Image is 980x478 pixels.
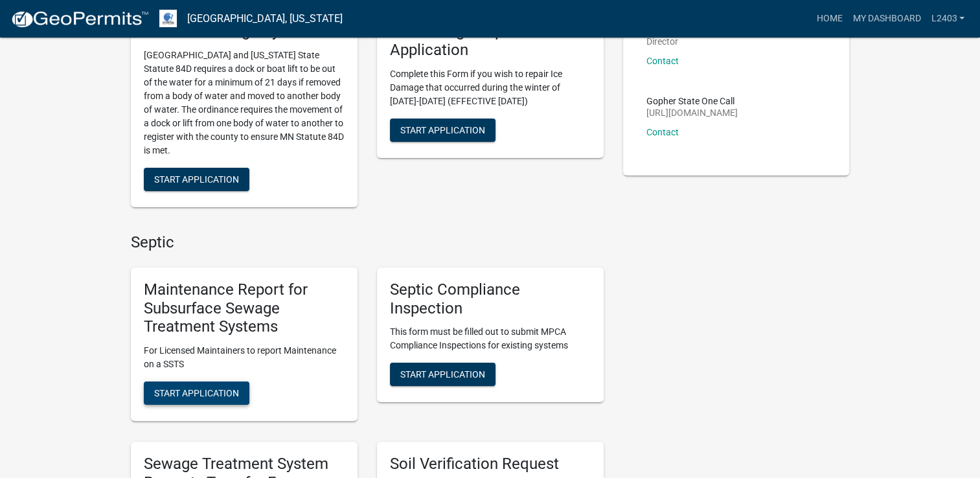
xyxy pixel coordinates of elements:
a: [GEOGRAPHIC_DATA], [US_STATE] [187,8,343,30]
a: Home [811,6,847,31]
p: [URL][DOMAIN_NAME] [646,108,738,117]
span: Start Application [154,174,239,185]
button: Start Application [390,119,496,142]
span: Start Application [400,369,485,380]
p: For Licensed Maintainers to report Maintenance on a SSTS [144,344,345,371]
a: Contact [646,56,679,66]
h4: Septic [131,233,604,252]
a: Contact [646,127,679,137]
button: Start Application [144,168,249,191]
p: Complete this Form if you wish to repair Ice Damage that occurred during the winter of [DATE]-[DA... [390,67,591,108]
p: This form must be filled out to submit MPCA Compliance Inspections for existing systems [390,325,591,352]
h5: Soil Verification Request [390,455,591,473]
button: Start Application [144,381,249,405]
img: Otter Tail County, Minnesota [159,10,177,27]
span: Start Application [154,388,239,398]
h5: Septic Compliance Inspection [390,280,591,318]
p: Gopher State One Call [646,97,738,106]
p: Director [646,37,716,46]
h5: Maintenance Report for Subsurface Sewage Treatment Systems [144,280,345,336]
span: Start Application [400,124,485,135]
a: L2403 [926,6,970,31]
a: My Dashboard [847,6,926,31]
p: [GEOGRAPHIC_DATA] and [US_STATE] State Statute 84D requires a dock or boat lift to be out of the ... [144,49,345,157]
button: Start Application [390,363,496,386]
h5: Ice Damage Repair Application [390,22,591,60]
